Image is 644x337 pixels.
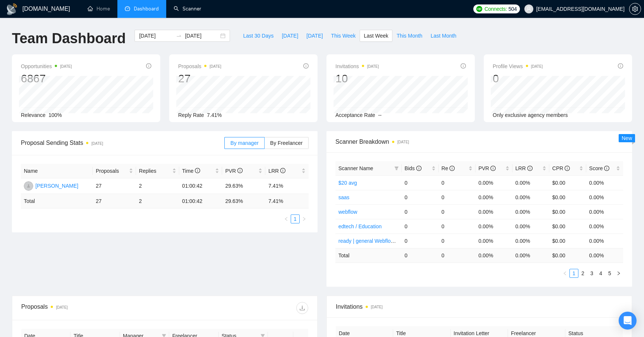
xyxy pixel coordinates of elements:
td: 0.00 % [476,248,512,263]
a: 3 [588,269,596,277]
td: $0.00 [549,219,586,233]
span: info-circle [449,166,455,171]
td: 0.00% [512,190,549,204]
span: info-circle [237,168,243,173]
div: [PERSON_NAME] [35,182,78,190]
h1: Team Dashboard [12,30,126,47]
div: 27 [178,71,221,86]
span: Invitations [335,62,379,71]
button: left [282,214,291,223]
td: 0 [402,190,439,204]
td: $0.00 [549,233,586,248]
img: logo [6,3,18,15]
time: [DATE] [397,140,409,144]
a: searchScanner [174,6,201,12]
a: 2 [579,269,587,277]
span: LRR [515,165,533,171]
span: info-circle [527,166,533,171]
th: Name [21,164,93,178]
td: Total [335,248,402,263]
span: info-circle [461,63,466,69]
li: Previous Page [561,269,569,278]
span: Scanner Breakdown [335,137,623,146]
button: Last 30 Days [239,30,278,42]
span: filter [393,163,400,174]
span: Re [442,165,455,171]
button: This Week [327,30,360,42]
td: 0.00% [586,219,623,233]
time: [DATE] [367,64,379,69]
td: 0.00% [586,190,623,204]
span: Connects: [484,5,507,13]
a: edtech / Education [338,223,382,229]
td: 0 [439,190,476,204]
span: Relevance [21,112,45,118]
li: Previous Page [282,214,291,223]
span: Last 30 Days [243,32,274,40]
span: By Freelancer [270,140,303,146]
td: 0.00% [586,175,623,190]
td: $0.00 [549,175,586,190]
span: info-circle [280,168,285,173]
span: Score [589,165,609,171]
td: 0.00% [586,204,623,219]
span: PVR [479,165,496,171]
span: dashboard [125,6,130,11]
span: download [297,305,308,311]
div: 0 [493,71,543,86]
li: 2 [578,269,587,278]
td: 0.00% [512,175,549,190]
span: Dashboard [134,6,159,12]
span: info-circle [490,166,496,171]
td: 29.63% [222,178,265,194]
span: Invitations [336,302,623,311]
span: right [616,271,621,276]
span: Last Week [364,32,388,40]
td: 0.00 % [586,248,623,263]
span: filter [394,166,399,171]
td: 2 [136,178,179,194]
span: 100% [48,112,62,118]
span: Bids [405,165,422,171]
td: 0 [402,175,439,190]
span: setting [629,6,641,12]
span: Profile Views [493,62,543,71]
span: info-circle [416,166,422,171]
div: Proposals [21,302,165,314]
span: Time [182,168,200,174]
a: saas [338,194,350,200]
span: Reply Rate [178,112,204,118]
button: right [614,269,623,278]
time: [DATE] [531,64,543,69]
a: 1 [570,269,578,277]
span: 7.41% [207,112,222,118]
a: $20 avg [338,180,357,186]
td: 0 [402,233,439,248]
span: left [563,271,567,276]
div: Open Intercom Messenger [619,312,637,330]
a: RM[PERSON_NAME] [24,182,78,188]
span: This Month [397,32,422,40]
a: 5 [606,269,614,277]
span: Scanner Name [338,165,373,171]
td: 0 [439,219,476,233]
time: [DATE] [56,305,67,309]
a: homeHome [88,6,110,12]
td: 01:00:42 [179,194,222,209]
td: 2 [136,194,179,209]
li: 5 [605,269,614,278]
td: $ 0.00 [549,248,586,263]
li: 3 [587,269,596,278]
span: left [284,217,288,221]
a: 1 [291,215,299,223]
span: [DATE] [306,32,323,40]
td: 0 [439,248,476,263]
td: 0.00% [476,233,512,248]
input: Start date [139,32,173,40]
span: PVR [225,168,243,174]
td: 27 [93,178,136,194]
span: Proposals [96,167,127,175]
button: [DATE] [278,30,302,42]
li: Next Page [300,214,309,223]
img: RM [24,181,33,191]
